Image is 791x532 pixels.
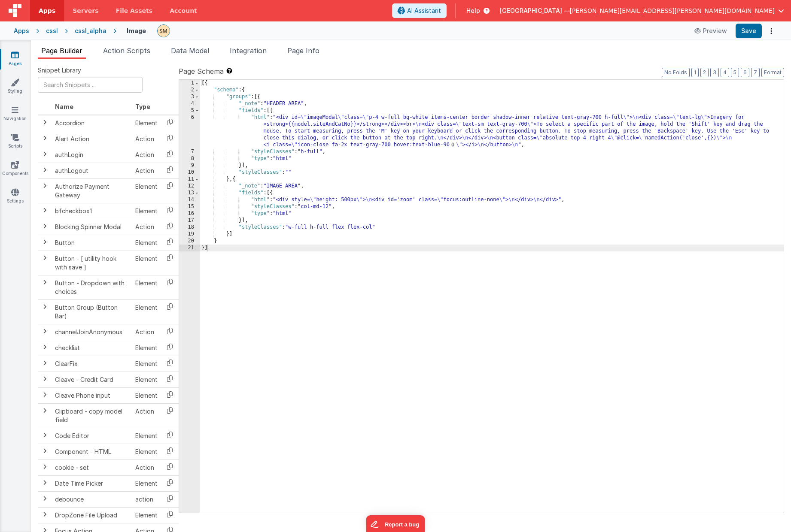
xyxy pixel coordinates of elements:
td: Element [132,507,161,523]
div: 9 [179,162,200,169]
td: Action [132,219,161,235]
div: 8 [179,155,200,162]
button: [GEOGRAPHIC_DATA] — [PERSON_NAME][EMAIL_ADDRESS][PERSON_NAME][DOMAIN_NAME] [500,6,784,15]
td: Element [132,372,161,387]
td: Action [132,147,161,163]
td: Element [132,275,161,299]
span: [PERSON_NAME][EMAIL_ADDRESS][PERSON_NAME][DOMAIN_NAME] [570,6,775,15]
span: Page Info [287,46,319,55]
span: AI Assistant [407,6,441,15]
span: Type [135,103,150,110]
div: 1 [179,80,200,87]
div: 5 [179,107,200,114]
td: action [132,491,161,507]
td: ClearFix [52,356,132,372]
button: Preview [689,24,732,38]
button: No Folds [662,68,690,77]
button: 2 [700,68,709,77]
span: Action Scripts [103,46,150,55]
span: Page Builder [41,46,82,55]
div: 10 [179,169,200,176]
div: 14 [179,196,200,203]
td: Action [132,131,161,147]
div: Apps [14,27,29,35]
td: Action [132,324,161,340]
td: Element [132,178,161,203]
div: 7 [179,148,200,155]
button: 4 [721,68,729,77]
h4: Image [127,27,146,34]
td: Element [132,387,161,403]
span: Data Model [171,46,209,55]
div: 11 [179,176,200,183]
button: Options [765,25,777,37]
div: 2 [179,87,200,94]
td: Element [132,475,161,491]
td: authLogin [52,147,132,163]
button: 6 [741,68,749,77]
td: Action [132,163,161,178]
button: 5 [731,68,739,77]
td: Clipboard - copy model field [52,403,132,428]
span: Apps [39,6,55,15]
button: 7 [751,68,760,77]
td: Authorize Payment Gateway [52,178,132,203]
td: Action [132,403,161,428]
td: DropZone File Upload [52,507,132,523]
button: AI Assistant [392,3,447,18]
button: Format [761,68,784,77]
td: authLogout [52,163,132,178]
td: Cleave - Credit Card [52,372,132,387]
td: bfcheckbox1 [52,203,132,219]
td: Action [132,459,161,475]
span: Page Schema [179,66,224,76]
td: Button [52,235,132,251]
td: Element [132,299,161,324]
td: checklist [52,340,132,356]
span: Integration [230,46,267,55]
td: Element [132,340,161,356]
td: debounce [52,491,132,507]
span: File Assets [116,6,153,15]
div: 15 [179,203,200,210]
td: cookie - set [52,459,132,475]
td: Component - HTML [52,444,132,459]
div: cssl_alpha [75,27,106,35]
td: Cleave Phone input [52,387,132,403]
button: 1 [691,68,699,77]
td: Date Time Picker [52,475,132,491]
td: Element [132,235,161,251]
span: [GEOGRAPHIC_DATA] — [500,6,570,15]
td: Element [132,356,161,372]
div: 21 [179,245,200,251]
div: 18 [179,224,200,231]
div: cssl [46,27,58,35]
div: 13 [179,190,200,196]
td: Element [132,428,161,444]
td: Element [132,115,161,131]
td: Accordion [52,115,132,131]
div: 20 [179,238,200,245]
div: 4 [179,100,200,107]
button: Save [736,24,762,38]
span: Help [466,6,480,15]
img: e9616e60dfe10b317d64a5e98ec8e357 [158,25,170,37]
div: 6 [179,114,200,148]
span: Servers [73,6,98,15]
td: Element [132,251,161,275]
div: 16 [179,210,200,217]
div: 3 [179,94,200,100]
span: Snippet Library [38,66,81,75]
button: 3 [710,68,719,77]
td: Blocking Spinner Modal [52,219,132,235]
td: Element [132,203,161,219]
td: Button - [ utility hook with save ] [52,251,132,275]
span: Name [55,103,73,110]
div: 19 [179,231,200,238]
td: channelJoinAnonymous [52,324,132,340]
div: 17 [179,217,200,224]
td: Button Group (Button Bar) [52,299,132,324]
input: Search Snippets ... [38,77,143,93]
td: Element [132,444,161,459]
td: Alert Action [52,131,132,147]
